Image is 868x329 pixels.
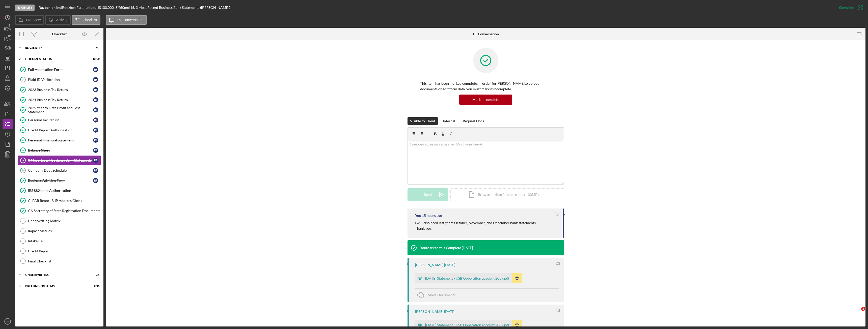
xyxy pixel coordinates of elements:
div: R F [93,97,98,102]
div: Full Application Form [28,68,93,72]
div: 0 / 15 [91,285,100,288]
div: R F [93,117,98,123]
div: Balance Sheet [28,148,93,152]
div: Request Docs [463,117,484,125]
div: [DATE] Statement - USB Opperation account 2089.pdf [425,276,509,280]
span: 1 [861,307,865,311]
div: Personal Tax Return [28,118,93,122]
div: Eligibility [15,5,35,11]
a: CLEAR Report & IP Address Check [18,196,101,206]
div: You Marked this Complete [420,246,461,250]
div: R F [93,148,98,153]
div: Final Checklist [28,259,101,263]
button: Request Docs [460,117,486,125]
div: Documentation [25,57,87,61]
div: Eligibility [25,46,87,49]
div: Intake Call [28,239,101,243]
div: Impact Metrics [28,229,101,233]
div: CLEAR Report & IP Address Check [28,199,101,203]
button: Checklist [72,15,100,25]
button: Send [408,188,448,201]
a: Credit Report [18,246,101,256]
tspan: 7 [22,78,24,81]
div: 7 / 7 [91,46,100,49]
button: Internal [440,117,458,125]
div: 2023 Business Tax Return [28,88,93,92]
button: Move Documents [415,289,460,301]
a: Impact Metrics [18,226,101,236]
a: 7Plaid ID VerificationRF [18,75,101,85]
span: $100,000 [99,5,114,10]
div: Roozbeh Farahanipour | [62,6,99,10]
a: Balance SheetRF [18,145,101,155]
button: Complete [834,3,865,13]
a: 16Company Debt ScheduleRF [18,165,101,175]
label: 15. Conversation [117,18,144,22]
button: Activity [45,15,70,25]
div: [PERSON_NAME] [415,310,443,314]
a: CA Secretary of State Registration Documents [18,206,101,216]
a: Final Checklist [18,256,101,266]
div: 3 Most Recent Business Bank Statements [28,158,93,162]
button: Overview [15,15,44,25]
span: Move Documents [428,293,455,297]
button: LW [3,316,13,326]
button: Visible to Client [408,117,438,125]
div: Internal [443,117,455,125]
button: 15. Conversation [106,15,147,25]
div: 0 / 6 [91,273,100,276]
a: Intake Call [18,236,101,246]
time: 2025-09-08 20:17 [444,310,455,314]
div: 2024 Business Tax Return [28,98,93,102]
div: 3 % [115,6,120,10]
div: [PERSON_NAME] [415,263,443,267]
time: 2025-09-09 00:55 [462,246,473,250]
div: Mark Incomplete [472,95,499,105]
div: Credit Report [28,249,101,253]
div: CA Secretary of State Registration Documents [28,209,101,213]
div: 60 mo [120,6,129,10]
a: Personal Tax ReturnRF [18,115,101,125]
div: Send [424,188,432,201]
div: R F [93,178,98,183]
div: 13 / 20 [91,57,100,61]
a: IRS 8821 and Authorization [18,186,101,196]
p: This item has been marked complete. In order for [PERSON_NAME] to upload documents or edit form d... [420,81,551,92]
label: Overview [26,18,41,22]
label: Checklist [83,18,97,22]
a: 2025 Year to Date Profit and Loss StatementRF [18,105,101,115]
div: R F [93,87,98,92]
div: R F [93,107,98,112]
text: LW [6,320,10,323]
div: | 15. 3 Most Recent Business Bank Statements ([PERSON_NAME]) [129,6,230,10]
div: 15. Conversation [472,32,499,36]
a: Personal Financial StatementRF [18,135,101,145]
div: R F [93,128,98,133]
div: Prefunding Items [25,285,87,288]
a: 3 Most Recent Business Bank StatementsRF [18,155,101,165]
div: R F [93,77,98,82]
div: 2025 Year to Date Profit and Loss Statement [28,106,93,114]
div: R F [93,138,98,143]
time: 2025-09-15 23:52 [422,214,442,218]
div: R F [93,67,98,72]
button: Mark Incomplete [459,95,512,105]
div: [DATE] Statement - USB Opperation account 2089.pdf [425,323,509,327]
a: Credit Report AuthorizationRF [18,125,101,135]
a: Full Application FormRF [18,65,101,75]
div: Complete [839,3,854,13]
div: R F [93,158,98,163]
div: Visible to Client [410,117,435,125]
div: Personal Financial Statement [28,138,93,142]
iframe: Intercom live chat [851,307,863,319]
div: R F [93,168,98,173]
div: Business Advising Form [28,178,93,183]
div: Underwriting Matrix [28,219,101,223]
div: You [415,214,421,218]
p: Thank you! [415,226,536,231]
a: 2023 Business Tax ReturnRF [18,85,101,95]
div: Credit Report Authorization [28,128,93,132]
div: Checklist [52,32,67,36]
label: Activity [56,18,67,22]
div: | [39,6,62,10]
